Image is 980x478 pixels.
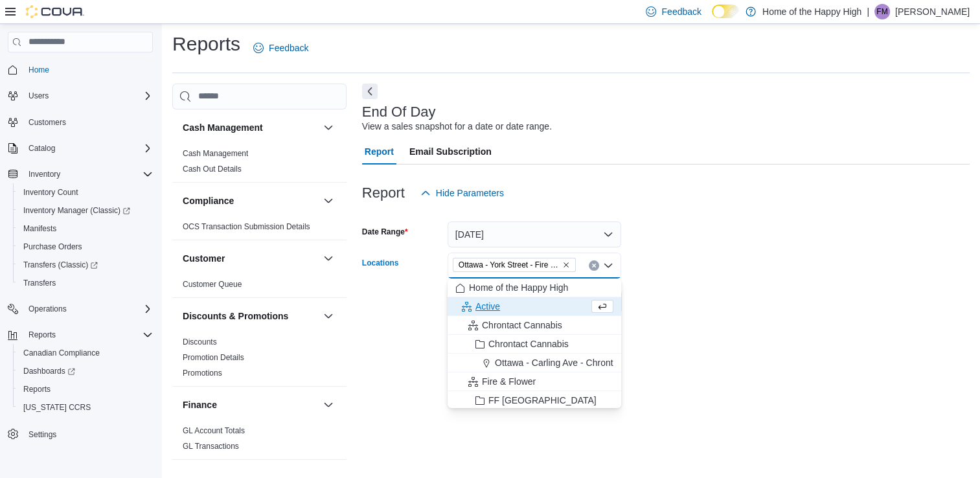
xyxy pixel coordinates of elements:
[448,335,621,354] button: Chrontact Cannabis
[3,113,158,131] button: Customers
[448,354,621,372] button: Ottawa - Carling Ave - Chrontact Cannabis
[18,221,62,236] a: Manifests
[172,219,347,240] div: Compliance
[23,366,75,376] span: Dashboards
[23,141,153,156] span: Catalog
[18,257,103,273] a: Transfers (Classic)
[172,146,347,182] div: Cash Management
[459,258,560,271] span: Ottawa - York Street - Fire & Flower
[183,121,263,134] h3: Cash Management
[23,115,71,130] a: Customers
[23,88,54,104] button: Users
[13,362,158,380] a: Dashboards
[448,372,621,391] button: Fire & Flower
[448,222,621,247] button: [DATE]
[248,35,313,61] a: Feedback
[453,258,576,272] span: Ottawa - York Street - Fire & Flower
[23,62,153,78] span: Home
[183,165,242,174] a: Cash Out Details
[18,275,153,291] span: Transfers
[321,193,336,209] button: Compliance
[183,121,318,134] button: Cash Management
[3,60,158,79] button: Home
[18,185,84,200] a: Inventory Count
[172,334,347,386] div: Discounts & Promotions
[23,223,56,234] span: Manifests
[18,400,153,415] span: Washington CCRS
[183,222,310,232] span: OCS Transaction Submission Details
[13,238,158,256] button: Purchase Orders
[183,426,245,436] span: GL Account Totals
[362,120,552,133] div: View a sales snapshot for a date or date range.
[482,375,536,388] span: Fire & Flower
[18,185,153,200] span: Inventory Count
[23,301,153,317] span: Operations
[661,5,701,18] span: Feedback
[23,114,153,130] span: Customers
[172,31,240,57] h1: Reports
[562,261,570,269] button: Remove Ottawa - York Street - Fire & Flower from selection in this group
[495,356,666,369] span: Ottawa - Carling Ave - Chrontact Cannabis
[18,257,153,273] span: Transfers (Classic)
[18,239,153,255] span: Purchase Orders
[183,353,244,362] a: Promotion Details
[23,327,61,343] button: Reports
[183,252,318,265] button: Customer
[3,87,158,105] button: Users
[23,187,78,198] span: Inventory Count
[448,279,621,297] button: Home of the Happy High
[183,280,242,289] a: Customer Queue
[23,88,153,104] span: Users
[28,91,49,101] span: Users
[23,166,153,182] span: Inventory
[603,260,613,271] button: Close list of options
[183,222,310,231] a: OCS Transaction Submission Details
[475,300,500,313] span: Active
[23,384,51,394] span: Reports
[18,239,87,255] a: Purchase Orders
[28,117,66,128] span: Customers
[362,258,399,268] label: Locations
[23,278,56,288] span: Transfers
[183,426,245,435] a: GL Account Totals
[13,256,158,274] a: Transfers (Classic)
[712,5,739,18] input: Dark Mode
[409,139,492,165] span: Email Subscription
[183,164,242,174] span: Cash Out Details
[18,345,105,361] a: Canadian Compliance
[18,221,153,236] span: Manifests
[3,424,158,443] button: Settings
[23,327,153,343] span: Reports
[482,319,562,332] span: Chrontact Cannabis
[183,398,217,411] h3: Finance
[23,141,60,156] button: Catalog
[18,400,96,415] a: [US_STATE] CCRS
[23,205,130,216] span: Inventory Manager (Classic)
[362,104,436,120] h3: End Of Day
[321,251,336,266] button: Customer
[448,391,621,410] button: FF [GEOGRAPHIC_DATA]
[183,279,242,290] span: Customer Queue
[13,201,158,220] a: Inventory Manager (Classic)
[448,316,621,335] button: Chrontact Cannabis
[895,4,970,19] p: [PERSON_NAME]
[13,274,158,292] button: Transfers
[3,139,158,157] button: Catalog
[362,227,408,237] label: Date Range
[183,441,239,451] span: GL Transactions
[183,310,288,323] h3: Discounts & Promotions
[269,41,308,54] span: Feedback
[172,277,347,297] div: Customer
[23,348,100,358] span: Canadian Compliance
[867,4,869,19] p: |
[876,4,887,19] span: FM
[28,304,67,314] span: Operations
[8,55,153,477] nav: Complex example
[448,297,621,316] button: Active
[18,381,56,397] a: Reports
[26,5,84,18] img: Cova
[13,398,158,416] button: [US_STATE] CCRS
[183,368,222,378] span: Promotions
